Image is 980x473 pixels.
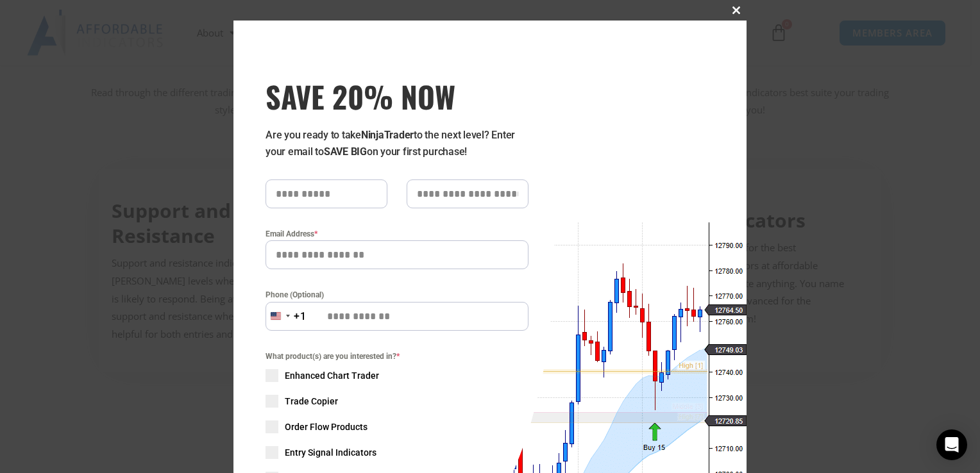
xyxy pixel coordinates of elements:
label: Trade Copier [266,395,528,408]
button: Selected country [266,302,307,331]
h3: SAVE 20% NOW [266,78,528,114]
span: Order Flow Products [285,420,367,433]
span: What product(s) are you interested in? [266,350,528,363]
div: Open Intercom Messenger [936,429,967,460]
span: Entry Signal Indicators [285,446,376,459]
strong: NinjaTrader [361,129,414,141]
strong: SAVE BIG [324,145,367,158]
label: Enhanced Chart Trader [266,369,528,382]
div: +1 [294,308,307,325]
label: Entry Signal Indicators [266,446,528,459]
p: Are you ready to take to the next level? Enter your email to on your first purchase! [266,127,528,160]
span: Enhanced Chart Trader [285,369,379,382]
label: Phone (Optional) [266,288,528,301]
label: Order Flow Products [266,420,528,433]
label: Email Address [266,228,528,240]
span: Trade Copier [285,395,338,408]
